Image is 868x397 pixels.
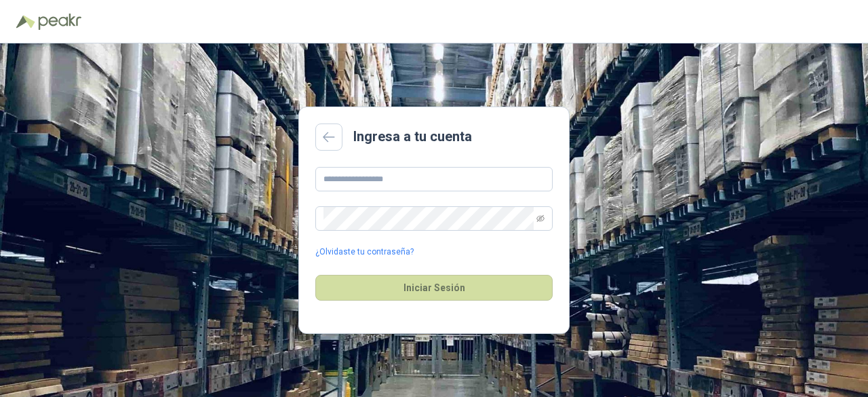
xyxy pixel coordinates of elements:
[536,214,545,223] span: eye-invisible
[315,246,414,259] a: ¿Olvidaste tu contraseña?
[16,15,35,29] img: Logo
[38,14,81,30] img: Peakr
[353,126,472,147] h2: Ingresa a tu cuenta
[315,275,553,301] button: Iniciar Sesión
